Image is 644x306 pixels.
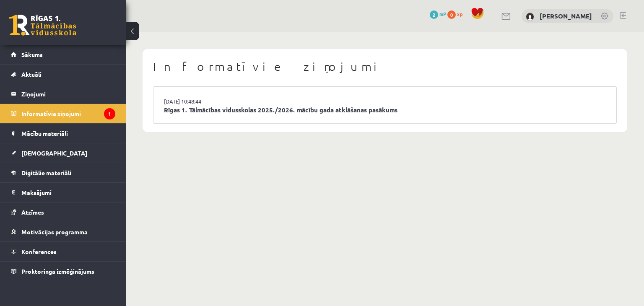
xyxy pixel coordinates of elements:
legend: Informatīvie ziņojumi [21,104,115,123]
span: Konferences [21,248,57,255]
i: 1 [104,108,115,119]
h1: Informatīvie ziņojumi [153,60,617,74]
a: 2 mP [430,10,446,17]
a: [DEMOGRAPHIC_DATA] [11,143,115,163]
span: Atzīmes [21,208,44,216]
a: 0 xp [447,10,467,17]
a: Proktoringa izmēģinājums [11,262,115,281]
a: Atzīmes [11,202,115,222]
span: 2 [430,10,438,19]
a: [DATE] 10:48:44 [164,97,227,106]
span: Mācību materiāli [21,130,68,137]
span: Aktuāli [21,70,42,78]
legend: Ziņojumi [21,84,115,104]
span: Motivācijas programma [21,228,88,236]
img: Sabīne Eiklone [526,13,534,21]
a: Konferences [11,242,115,261]
span: xp [457,10,462,17]
a: Ziņojumi [11,84,115,104]
a: Rīgas 1. Tālmācības vidusskola [9,15,76,36]
a: [PERSON_NAME] [540,12,592,20]
a: Digitālie materiāli [11,163,115,182]
legend: Maksājumi [21,183,115,202]
a: Informatīvie ziņojumi1 [11,104,115,123]
a: Rīgas 1. Tālmācības vidusskolas 2025./2026. mācību gada atklāšanas pasākums [164,105,606,115]
span: Proktoringa izmēģinājums [21,267,94,275]
span: Digitālie materiāli [21,169,71,176]
a: Maksājumi [11,183,115,202]
a: Mācību materiāli [11,124,115,143]
span: 0 [447,10,456,19]
span: [DEMOGRAPHIC_DATA] [21,149,87,157]
span: mP [439,10,446,17]
a: Sākums [11,45,115,64]
span: Sākums [21,51,43,58]
a: Motivācijas programma [11,222,115,241]
a: Aktuāli [11,65,115,84]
